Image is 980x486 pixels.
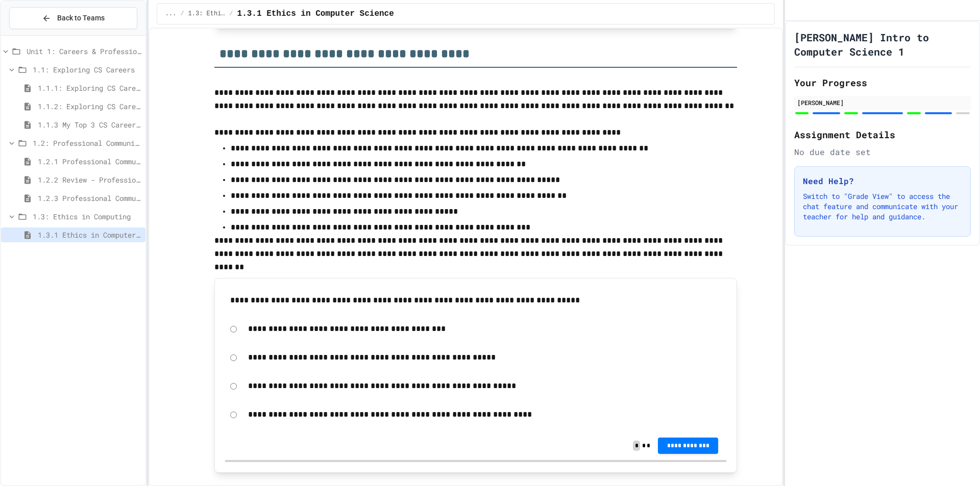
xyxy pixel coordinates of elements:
[794,75,971,90] h2: Your Progress
[38,229,141,240] span: 1.3.1 Ethics in Computer Science
[33,211,141,222] span: 1.3: Ethics in Computing
[38,193,141,203] span: 1.2.3 Professional Communication Challenge
[803,175,962,187] h3: Need Help?
[38,156,141,167] span: 1.2.1 Professional Communication
[794,127,971,142] h2: Assignment Details
[794,146,971,158] div: No due date set
[33,138,141,148] span: 1.2: Professional Communication
[229,10,233,18] span: /
[38,101,141,112] span: 1.1.2: Exploring CS Careers - Review
[188,10,226,18] span: 1.3: Ethics in Computing
[38,83,141,93] span: 1.1.1: Exploring CS Careers
[180,10,184,18] span: /
[38,119,141,130] span: 1.1.3 My Top 3 CS Careers!
[33,64,141,75] span: 1.1: Exploring CS Careers
[165,10,177,18] span: ...
[797,98,968,107] div: [PERSON_NAME]
[27,46,141,57] span: Unit 1: Careers & Professionalism
[794,30,971,59] h1: [PERSON_NAME] Intro to Computer Science 1
[9,7,137,29] button: Back to Teams
[57,13,105,23] span: Back to Teams
[38,174,141,185] span: 1.2.2 Review - Professional Communication
[237,8,394,20] span: 1.3.1 Ethics in Computer Science
[803,191,962,222] p: Switch to "Grade View" to access the chat feature and communicate with your teacher for help and ...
